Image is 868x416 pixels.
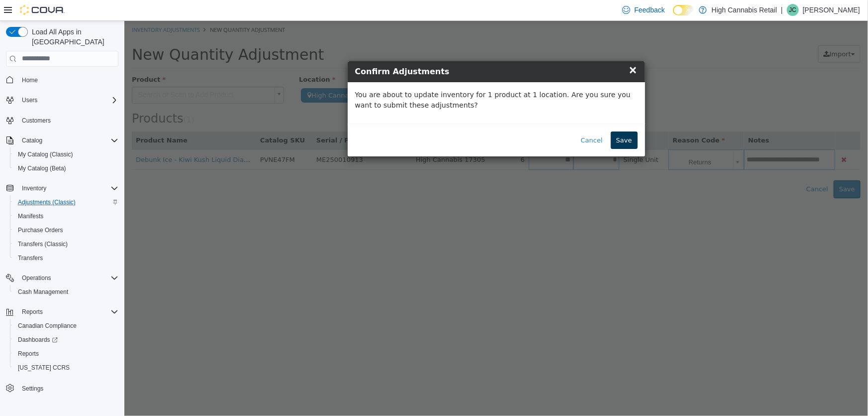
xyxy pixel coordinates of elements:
[10,223,122,237] button: Purchase Orders
[14,286,72,298] a: Cash Management
[14,334,62,346] a: Dashboards
[14,348,118,360] span: Reports
[14,348,43,360] a: Reports
[18,150,73,158] span: My Catalog (Classic)
[2,93,122,107] button: Users
[18,135,118,146] span: Catalog
[18,74,118,86] span: Home
[10,347,122,361] button: Reports
[18,306,118,318] span: Reports
[18,288,68,296] span: Cash Management
[803,4,860,16] p: [PERSON_NAME]
[18,272,55,284] button: Operations
[10,147,122,161] button: My Catalog (Classic)
[18,383,47,395] a: Settings
[673,5,694,15] input: Dark Mode
[2,134,122,147] button: Catalog
[634,5,665,15] span: Feedback
[504,43,513,55] span: ×
[14,238,118,250] span: Transfers (Classic)
[18,382,118,394] span: Settings
[712,4,777,16] p: High Cannabis Retail
[18,272,118,284] span: Operations
[14,148,77,160] a: My Catalog (Classic)
[2,271,122,285] button: Operations
[22,117,51,125] span: Customers
[14,252,118,264] span: Transfers
[22,137,42,144] span: Catalog
[10,195,122,209] button: Adjustments (Classic)
[18,226,63,234] span: Purchase Orders
[451,111,484,129] button: Cancel
[14,162,70,174] a: My Catalog (Beta)
[10,319,122,333] button: Canadian Compliance
[14,286,118,298] span: Cash Management
[14,210,47,222] a: Manifests
[14,320,81,332] a: Canadian Compliance
[20,5,65,15] img: Cova
[18,364,70,372] span: [US_STATE] CCRS
[14,210,118,222] span: Manifests
[18,94,41,106] button: Users
[28,27,118,47] span: Load All Apps in [GEOGRAPHIC_DATA]
[18,322,77,330] span: Canadian Compliance
[18,164,66,172] span: My Catalog (Beta)
[781,4,783,16] p: |
[18,115,55,127] a: Customers
[2,305,122,319] button: Reports
[14,162,118,174] span: My Catalog (Beta)
[22,184,46,192] span: Inventory
[14,334,118,346] span: Dashboards
[18,94,118,106] span: Users
[2,181,122,195] button: Inventory
[10,251,122,265] button: Transfers
[14,196,118,208] span: Adjustments (Classic)
[18,306,47,318] button: Reports
[2,73,122,87] button: Home
[18,74,42,86] a: Home
[18,212,43,220] span: Manifests
[18,254,43,262] span: Transfers
[10,361,122,375] button: [US_STATE] CCRS
[14,224,118,236] span: Purchase Orders
[22,274,51,282] span: Operations
[18,135,46,146] button: Catalog
[14,224,67,236] a: Purchase Orders
[18,350,39,358] span: Reports
[231,69,513,90] p: You are about to update inventory for 1 product at 1 location. Are you sure you want to submit th...
[22,76,38,84] span: Home
[10,285,122,299] button: Cash Management
[14,238,72,250] a: Transfers (Classic)
[231,45,513,57] h4: Confirm Adjustments
[10,161,122,175] button: My Catalog (Beta)
[18,114,118,127] span: Customers
[18,182,50,194] button: Inventory
[14,362,74,374] a: [US_STATE] CCRS
[789,4,797,16] span: JC
[18,182,118,194] span: Inventory
[10,237,122,251] button: Transfers (Classic)
[10,209,122,223] button: Manifests
[22,385,43,393] span: Settings
[22,96,37,104] span: Users
[22,308,43,316] span: Reports
[14,362,118,374] span: Washington CCRS
[14,252,47,264] a: Transfers
[14,196,80,208] a: Adjustments (Classic)
[486,111,513,129] button: Save
[18,240,68,248] span: Transfers (Classic)
[18,198,76,206] span: Adjustments (Classic)
[18,336,58,344] span: Dashboards
[787,4,799,16] div: Jack Cayer
[2,113,122,128] button: Customers
[14,320,118,332] span: Canadian Compliance
[14,148,118,160] span: My Catalog (Classic)
[10,333,122,347] a: Dashboards
[2,381,122,395] button: Settings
